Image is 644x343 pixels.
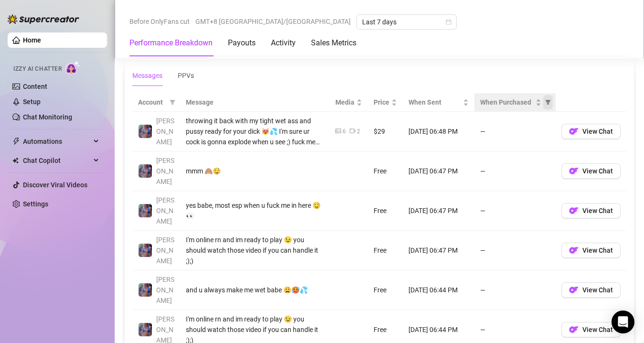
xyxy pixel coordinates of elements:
[561,124,621,139] button: OFView Chat
[12,157,19,164] img: Chat Copilot
[156,236,174,265] span: [PERSON_NAME]
[271,37,296,49] div: Activity
[357,127,360,136] div: 2
[582,326,613,333] span: View Chat
[23,134,91,149] span: Automations
[132,70,162,81] div: Messages
[156,117,174,146] span: [PERSON_NAME]
[65,61,80,75] img: AI Chatter
[139,283,152,297] img: Jaylie
[180,93,330,112] th: Message
[545,99,551,105] span: filter
[582,207,613,214] span: View Chat
[228,37,256,49] div: Payouts
[129,14,190,29] span: Before OnlyFans cut
[168,95,177,109] span: filter
[8,14,79,24] img: logo-BBDzfeDw.svg
[139,204,152,217] img: Jaylie
[12,138,20,145] span: thunderbolt
[561,170,621,177] a: OFView Chat
[139,244,152,257] img: Jaylie
[582,128,613,135] span: View Chat
[335,97,354,107] span: Media
[186,285,324,295] div: and u always make me wet babe 😩🥵💦
[362,15,451,29] span: Last 7 days
[474,191,556,231] td: —
[350,128,355,134] span: video-camera
[186,166,324,176] div: mmm 🙈🤤
[569,285,579,295] img: OF
[186,200,324,221] div: yes babe, most esp when u fuck me in here 🤤👀
[561,328,621,336] a: OFView Chat
[368,231,403,270] td: Free
[156,157,174,185] span: [PERSON_NAME]
[156,196,174,225] span: [PERSON_NAME]
[474,270,556,310] td: —
[561,289,621,296] a: OFView Chat
[403,191,474,231] td: [DATE] 06:47 PM
[23,200,48,208] a: Settings
[311,37,356,49] div: Sales Metrics
[13,64,62,74] span: Izzy AI Chatter
[569,127,579,136] img: OF
[139,323,152,336] img: Jaylie
[368,151,403,191] td: Free
[186,235,324,266] div: I'm online rn and im ready to play 😉 you should watch those video if you can handle it ;);)
[368,270,403,310] td: Free
[561,203,621,218] button: OFView Chat
[330,93,368,112] th: Media
[23,36,41,44] a: Home
[561,130,621,138] a: OFView Chat
[23,83,47,90] a: Content
[582,286,613,294] span: View Chat
[23,181,87,189] a: Discover Viral Videos
[612,311,634,333] div: Open Intercom Messenger
[561,249,621,257] a: OFView Chat
[343,127,346,136] div: 6
[403,93,474,112] th: When Sent
[561,163,621,179] button: OFView Chat
[368,93,403,112] th: Price
[156,276,174,304] span: [PERSON_NAME]
[569,325,579,334] img: OF
[474,151,556,191] td: —
[23,98,41,106] a: Setup
[23,153,91,168] span: Chat Copilot
[582,167,613,175] span: View Chat
[474,112,556,151] td: —
[561,209,621,217] a: OFView Chat
[408,97,461,107] span: When Sent
[139,125,152,138] img: Jaylie
[561,282,621,298] button: OFView Chat
[186,116,324,147] div: throwing it back with my tight wet ass and pussy ready for your dick 😻💦 I'm sure ur cock is gonna...
[403,112,474,151] td: [DATE] 06:48 PM
[561,243,621,258] button: OFView Chat
[129,37,213,49] div: Performance Breakdown
[335,128,341,134] span: picture
[582,247,613,254] span: View Chat
[138,97,166,107] span: Account
[569,206,579,215] img: OF
[569,166,579,176] img: OF
[403,231,474,270] td: [DATE] 06:47 PM
[368,112,403,151] td: $29
[403,151,474,191] td: [DATE] 06:47 PM
[195,14,351,29] span: GMT+8 [GEOGRAPHIC_DATA]/[GEOGRAPHIC_DATA]
[569,246,579,255] img: OF
[474,231,556,270] td: —
[139,164,152,178] img: Jaylie
[170,99,175,105] span: filter
[543,95,553,109] span: filter
[403,270,474,310] td: [DATE] 06:44 PM
[23,113,72,121] a: Chat Monitoring
[368,191,403,231] td: Free
[480,97,534,107] span: When Purchased
[474,93,556,112] th: When Purchased
[446,19,451,25] span: calendar
[374,97,389,107] span: Price
[561,322,621,337] button: OFView Chat
[178,70,194,81] div: PPVs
